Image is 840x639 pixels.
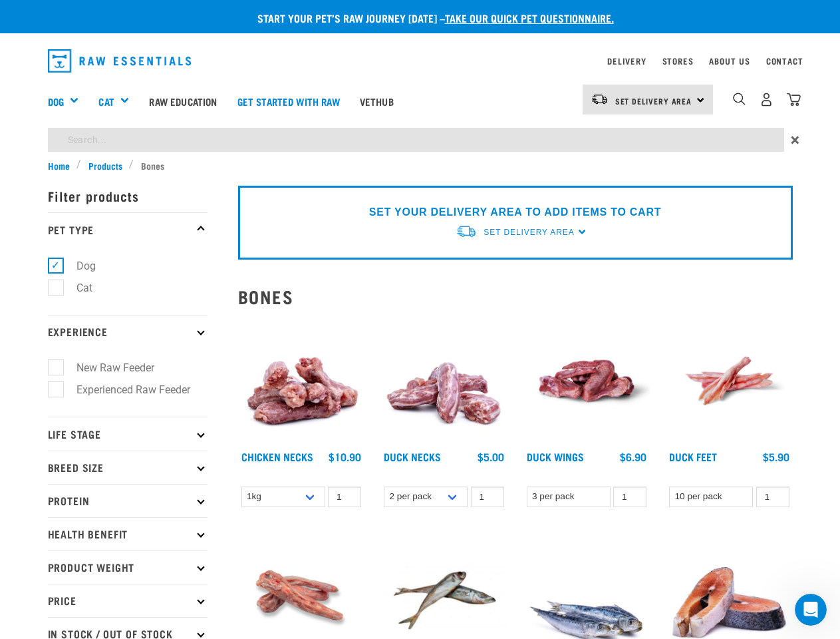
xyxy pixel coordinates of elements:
[55,258,101,274] label: Dog
[613,487,646,507] input: 1
[615,99,692,103] span: Set Delivery Area
[48,550,208,584] p: Product Weight
[666,318,793,445] img: Raw Essentials Duck Feet Raw Meaty Bones For Dogs
[241,453,313,459] a: Chicken Necks
[763,451,789,463] div: $5.90
[329,451,361,463] div: $10.90
[98,94,114,109] a: Cat
[527,453,584,459] a: Duck Wings
[48,484,208,517] p: Protein
[471,487,504,507] input: 1
[795,594,827,626] iframe: Intercom live chat
[37,44,803,78] nav: dropdown navigation
[55,359,160,376] label: New Raw Feeder
[48,584,208,617] p: Price
[669,453,717,459] a: Duck Feet
[55,381,196,398] label: Experienced Raw Feeder
[384,453,441,459] a: Duck Necks
[484,228,574,237] span: Set Delivery Area
[456,224,477,238] img: van-moving.png
[48,179,208,212] p: Filter products
[238,286,793,307] h2: Bones
[48,158,793,172] nav: breadcrumbs
[227,75,350,128] a: Get started with Raw
[328,487,361,507] input: 1
[48,128,784,152] input: Search...
[445,15,614,21] a: take our quick pet questionnaire.
[48,315,208,348] p: Experience
[238,318,365,445] img: Pile Of Chicken Necks For Pets
[48,212,208,246] p: Pet Type
[760,93,773,106] img: user.png
[607,59,646,63] a: Delivery
[791,128,799,152] span: ×
[709,59,750,63] a: About Us
[48,158,77,172] a: Home
[523,318,650,445] img: Raw Essentials Duck Wings Raw Meaty Bones For Pets
[48,94,64,109] a: Dog
[787,93,801,106] img: home-icon@2x.png
[380,318,507,445] img: Pile Of Duck Necks For Pets
[48,451,208,484] p: Breed Size
[48,517,208,550] p: Health Benefit
[620,451,646,463] div: $6.90
[48,417,208,450] p: Life Stage
[756,487,789,507] input: 1
[139,75,227,128] a: Raw Education
[48,49,192,73] img: Raw Essentials Logo
[662,59,694,63] a: Stores
[766,59,803,63] a: Contact
[88,158,122,172] span: Products
[591,93,609,105] img: van-moving.png
[350,75,404,128] a: Vethub
[55,280,98,296] label: Cat
[733,93,746,105] img: home-icon-1@2x.png
[478,451,504,463] div: $5.00
[48,158,70,172] span: Home
[81,158,129,172] a: Products
[369,204,661,220] p: SET YOUR DELIVERY AREA TO ADD ITEMS TO CART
